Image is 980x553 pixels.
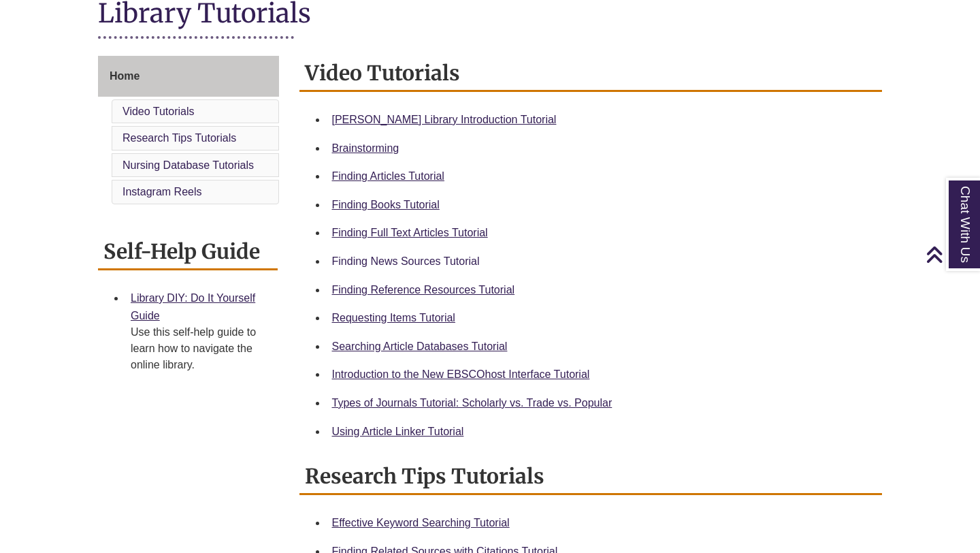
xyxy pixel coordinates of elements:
a: Finding Reference Resources Tutorial [332,284,515,296]
div: Guide Page Menu [98,56,279,207]
a: Research Tips Tutorials [122,132,236,144]
h2: Research Tips Tutorials [299,459,883,495]
a: Finding Books Tutorial [332,199,440,210]
a: Requesting Items Tutorial [332,312,455,323]
a: Back to Top [926,245,977,264]
a: Nursing Database Tutorials [122,159,254,171]
a: Types of Journals Tutorial: Scholarly vs. Trade vs. Popular [332,397,612,409]
div: Use this self-help guide to learn how to navigate the online library. [131,324,267,373]
a: Finding Articles Tutorial [332,170,444,182]
h2: Self-Help Guide [98,234,278,270]
span: Home [110,70,140,82]
a: Brainstorming [332,142,399,154]
a: Introduction to the New EBSCOhost Interface Tutorial [332,368,590,380]
a: Using Article Linker Tutorial [332,426,464,437]
a: Video Tutorials [122,106,195,117]
h2: Video Tutorials [299,56,883,92]
a: Searching Article Databases Tutorial [332,341,508,352]
a: Home [98,56,279,97]
a: Finding News Sources Tutorial [332,255,480,267]
a: Library DIY: Do It Yourself Guide [131,292,255,321]
a: Finding Full Text Articles Tutorial [332,227,488,238]
a: Instagram Reels [122,186,202,197]
a: [PERSON_NAME] Library Introduction Tutorial [332,114,557,125]
a: Effective Keyword Searching Tutorial [332,517,510,528]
